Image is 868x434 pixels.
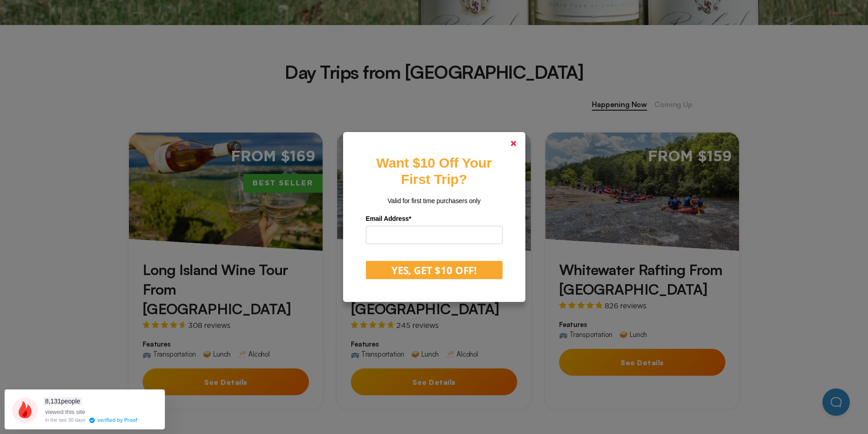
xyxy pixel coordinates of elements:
span: viewed this site [45,408,85,415]
span: people [43,397,82,405]
span: Required [409,215,411,222]
a: Close [503,133,524,154]
button: YES, GET $10 OFF! [366,261,503,279]
label: Email Address [366,212,503,226]
div: in the last 30 days [45,418,86,423]
strong: Want $10 Off Your First Trip? [376,155,492,187]
span: Valid for first time purchasers only [387,197,480,204]
span: 8,131 [45,398,61,405]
